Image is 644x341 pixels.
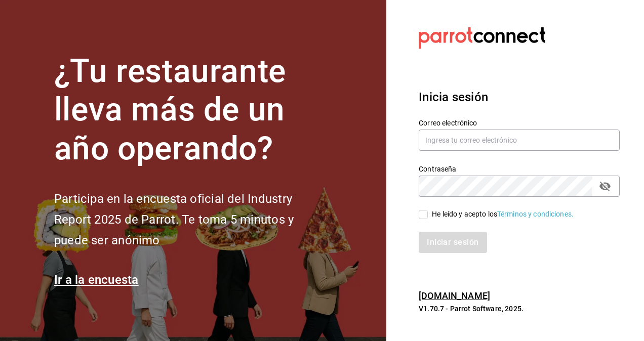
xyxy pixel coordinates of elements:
[419,119,620,126] label: Correo electrónico
[54,52,328,168] h1: ¿Tu restaurante lleva más de un año operando?
[419,130,620,151] input: Ingresa tu correo electrónico
[419,304,620,314] p: V1.70.7 - Parrot Software, 2025.
[419,88,620,106] h3: Inicia sesión
[54,189,328,250] h2: Participa en la encuesta oficial del Industry Report 2025 de Parrot. Te toma 5 minutos y puede se...
[497,210,574,218] a: Términos y condiciones.
[419,290,490,301] a: [DOMAIN_NAME]
[432,209,574,220] div: He leído y acepto los
[54,273,139,287] a: Ir a la encuesta
[419,165,620,172] label: Contraseña
[596,178,614,195] button: passwordField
